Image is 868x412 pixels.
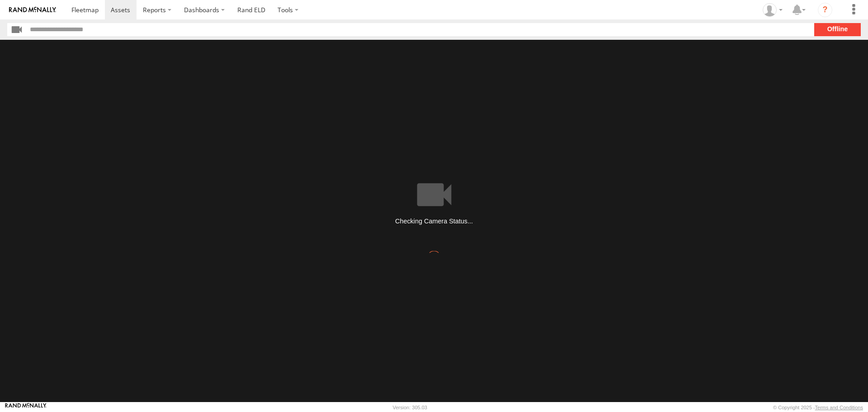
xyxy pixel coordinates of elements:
img: rand-logo.svg [9,7,56,13]
div: Laurren Jaeger [759,3,786,17]
i: ? [818,3,832,17]
a: Visit our Website [5,403,47,412]
div: Version: 305.03 [393,405,427,410]
a: Terms and Conditions [815,405,863,410]
div: © Copyright 2025 - [773,405,863,410]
